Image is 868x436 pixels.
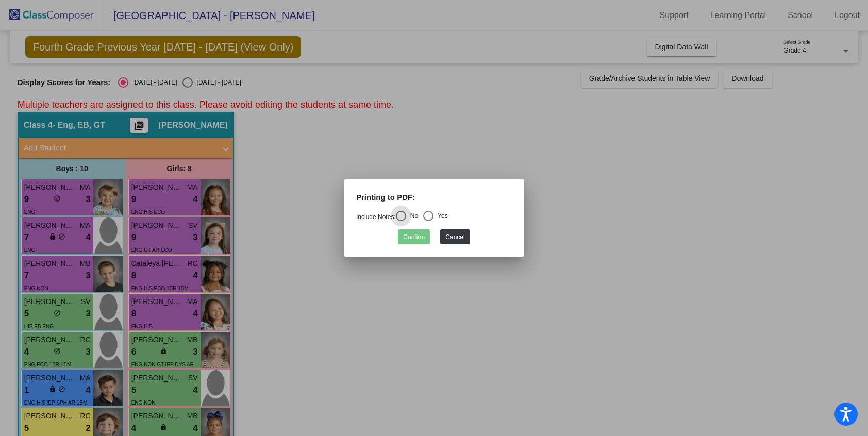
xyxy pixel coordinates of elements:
div: No [406,211,418,221]
button: Cancel [440,229,470,244]
mat-radio-group: Select an option [356,213,448,221]
a: Include Notes: [356,213,396,221]
button: Confirm [398,229,430,244]
label: Printing to PDF: [356,192,415,204]
div: Yes [433,211,448,221]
